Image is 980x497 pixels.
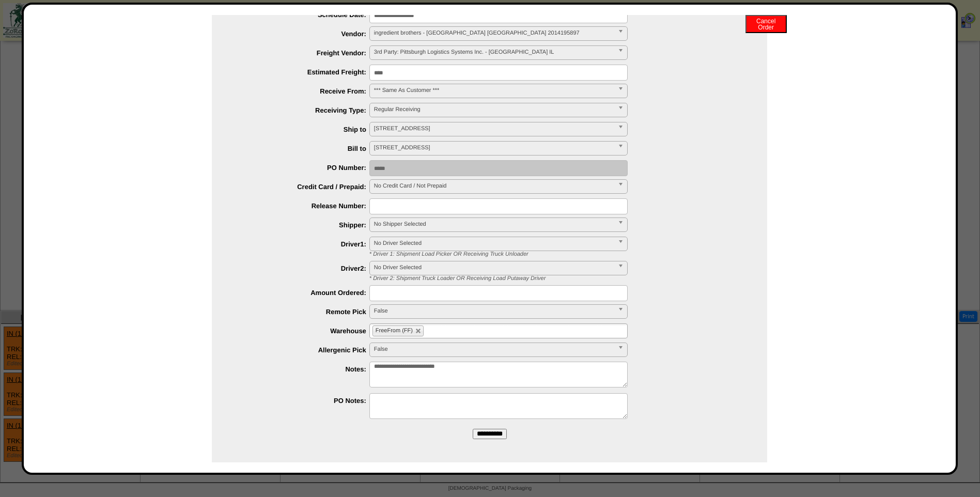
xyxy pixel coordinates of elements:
[232,308,369,316] label: Remote Pick
[232,202,369,210] label: Release Number:
[232,145,369,152] label: Bill to
[232,164,369,172] label: PO Number:
[374,218,614,230] span: No Shipper Selected
[374,237,614,250] span: No Driver Selected
[362,275,767,282] div: * Driver 2: Shipment Truck Loader OR Receiving Load Putaway Driver
[232,183,369,191] label: Credit Card / Prepaid:
[374,142,614,154] span: [STREET_ADDRESS]
[745,15,787,33] button: CancelOrder
[232,327,369,335] label: Warehouse
[232,289,369,297] label: Amount Ordered:
[362,251,767,257] div: * Driver 1: Shipment Load Picker OR Receiving Truck Unloader
[232,49,369,57] label: Freight Vendor:
[232,106,369,114] label: Receiving Type:
[374,305,614,317] span: False
[374,27,614,39] span: ingredient brothers - [GEOGRAPHIC_DATA] [GEOGRAPHIC_DATA] 2014195897
[374,180,614,192] span: No Credit Card / Not Prepaid
[374,261,614,274] span: No Driver Selected
[232,126,369,133] label: Ship to
[232,346,369,354] label: Allergenic Pick
[374,46,614,58] span: 3rd Party: Pittsburgh Logistics Systems Inc. - [GEOGRAPHIC_DATA] IL
[374,103,614,116] span: Regular Receiving
[232,30,369,38] label: Vendor:
[232,68,369,76] label: Estimated Freight:
[374,122,614,135] span: [STREET_ADDRESS]
[232,365,369,373] label: Notes:
[232,11,369,19] label: Schedule Date:
[232,265,369,272] label: Driver2:
[232,397,369,405] label: PO Notes:
[376,328,413,334] span: FreeFrom (FF)
[374,343,614,355] span: False
[232,240,369,248] label: Driver1:
[232,87,369,95] label: Receive From:
[232,221,369,229] label: Shipper:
